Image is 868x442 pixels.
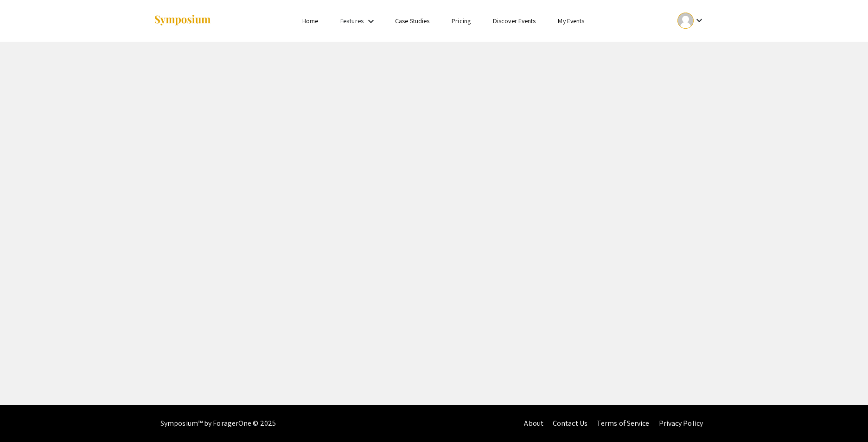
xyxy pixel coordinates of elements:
[340,17,364,25] a: Features
[694,15,705,26] mat-icon: Expand account dropdown
[597,418,650,428] a: Terms of Service
[493,17,536,25] a: Discover Events
[302,17,318,25] a: Home
[365,16,377,27] mat-icon: Expand Features list
[452,17,471,25] a: Pricing
[553,418,587,428] a: Contact Us
[668,10,715,31] button: Expand account dropdown
[524,418,543,428] a: About
[558,17,584,25] a: My Events
[395,17,429,25] a: Case Studies
[153,14,211,27] img: Symposium by ForagerOne
[659,418,703,428] a: Privacy Policy
[160,405,276,442] div: Symposium™ by ForagerOne © 2025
